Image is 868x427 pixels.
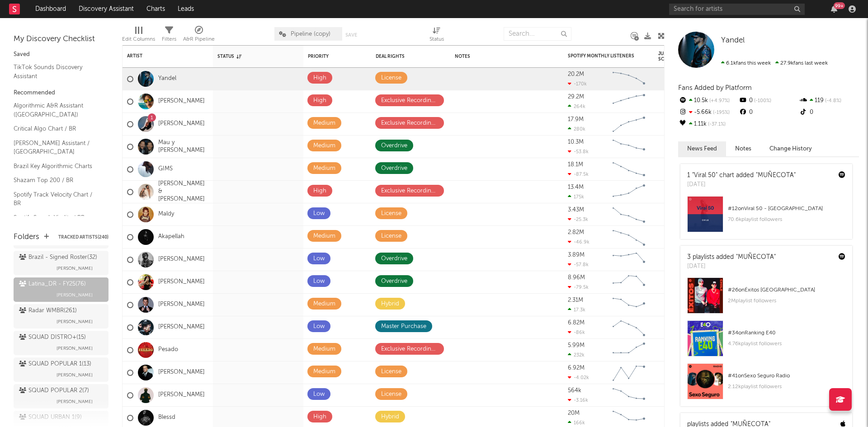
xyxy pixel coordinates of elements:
[122,23,155,49] div: Edit Columns
[609,68,649,90] svg: Chart title
[381,412,399,422] div: Hybrid
[738,95,798,107] div: 0
[568,149,589,155] div: -53.8k
[799,107,859,118] div: 0
[313,321,325,332] div: Low
[504,27,571,41] input: Search...
[687,262,776,271] div: [DATE]
[313,95,326,106] div: High
[313,118,335,129] div: Medium
[345,33,357,38] button: Save
[658,209,694,220] div: 69.3
[568,103,585,109] div: 264k
[568,171,589,177] div: -87.5k
[313,389,325,400] div: Low
[678,107,738,118] div: -5.66k
[381,276,407,287] div: Overdrive
[669,4,805,15] input: Search for artists
[568,343,585,348] div: 5.99M
[313,276,325,287] div: Low
[568,126,585,132] div: 280k
[19,332,86,343] div: SQUAD DISTRO+ ( 15 )
[14,190,99,208] a: Spotify Track Velocity Chart / BR
[568,94,584,100] div: 29.2M
[308,54,344,59] div: Priority
[568,410,580,416] div: 20M
[19,359,91,370] div: SQUAD POPULAR 1 ( 13 )
[609,136,649,158] svg: Chart title
[158,301,205,309] a: [PERSON_NAME]
[14,101,99,119] a: Algorithmic A&R Assistant ([GEOGRAPHIC_DATA])
[14,213,99,223] a: Spotify Search Virality / BR
[381,95,438,106] div: Exclusive Recording Agreement
[127,53,195,59] div: Artist
[609,361,649,384] svg: Chart title
[158,324,205,331] a: [PERSON_NAME]
[313,163,335,174] div: Medium
[429,23,444,49] div: Status
[158,391,205,399] a: [PERSON_NAME]
[799,95,859,107] div: 119
[158,120,205,128] a: [PERSON_NAME]
[568,352,585,358] div: 232k
[19,385,89,396] div: SQUAD POPULAR 2 ( 7 )
[158,75,176,83] a: Yandel
[122,34,155,45] div: Edit Columns
[381,73,401,84] div: License
[158,211,174,218] a: Maldy
[381,118,438,129] div: Exclusive Recording Agreement
[313,186,326,197] div: High
[14,331,108,355] a: SQUAD DISTRO+(15)[PERSON_NAME]
[568,53,636,59] div: Spotify Monthly Listeners
[568,320,585,326] div: 6.82M
[658,51,681,62] div: Jump Score
[708,99,730,103] span: +4.97 %
[609,226,649,249] svg: Chart title
[728,381,845,392] div: 2.12k playlist followers
[57,263,93,274] span: [PERSON_NAME]
[680,277,852,320] a: #26onÉxitos [GEOGRAPHIC_DATA]2Mplaylist followers
[728,371,845,381] div: # 41 on Sexo Seguro Radio
[162,34,176,45] div: Filters
[658,119,694,130] div: 37.4
[313,344,335,355] div: Medium
[728,214,845,225] div: 70.6k playlist followers
[658,277,694,288] div: 44.6
[19,305,77,316] div: Radar WMBR ( 261 )
[707,122,726,127] span: -37.1 %
[568,117,584,122] div: 17.9M
[19,412,82,423] div: SQUAD URBAN 1 ( 9 )
[158,256,205,263] a: [PERSON_NAME]
[376,54,423,59] div: Deal Rights
[14,251,108,275] a: Brazil - Signed Roster(32)[PERSON_NAME]
[313,141,335,151] div: Medium
[568,71,584,77] div: 20.2M
[680,363,852,406] a: #41onSexo Seguro Radio2.12kplaylist followers
[158,180,208,203] a: [PERSON_NAME] & [PERSON_NAME]
[609,384,649,407] svg: Chart title
[568,375,589,380] div: -4.02k
[568,194,584,200] div: 175k
[19,279,86,290] div: Latina_DR - FY25 ( 76 )
[183,23,215,49] div: A&R Pipeline
[738,107,798,118] div: 0
[568,275,585,281] div: 8.96M
[568,297,583,303] div: 2.31M
[158,139,208,155] a: Mau y [PERSON_NAME]
[658,413,694,423] div: 73.7
[609,203,649,226] svg: Chart title
[658,345,694,356] div: 46.7
[568,365,585,371] div: 6.92M
[658,367,694,378] div: 72.5
[158,346,178,354] a: Pesado
[57,370,93,380] span: [PERSON_NAME]
[14,49,108,60] div: Saved
[313,253,325,264] div: Low
[158,414,175,422] a: Blessd
[678,118,738,130] div: 1.11k
[568,162,583,168] div: 18.1M
[381,299,399,310] div: Hybrid
[568,239,590,245] div: -46.9k
[568,184,584,190] div: 13.4M
[568,262,589,267] div: -57.8k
